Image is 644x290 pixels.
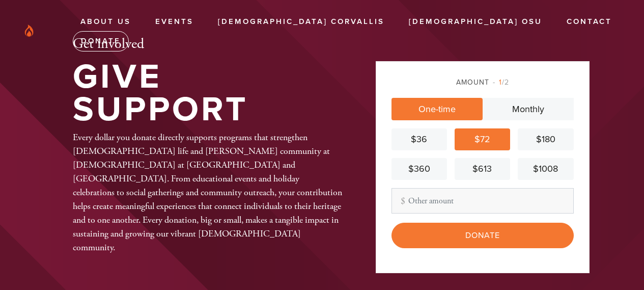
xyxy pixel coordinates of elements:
div: $180 [522,133,569,146]
a: $72 [455,128,510,150]
h1: Give Support [73,61,343,126]
a: Donate [73,31,129,51]
a: $360 [391,158,447,180]
input: Other amount [391,188,574,214]
a: Contact [559,12,620,32]
a: Events [148,12,201,32]
a: $1008 [518,158,573,180]
a: $36 [391,128,447,150]
span: /2 [493,78,509,87]
div: $1008 [522,162,569,176]
a: About us [73,12,138,32]
a: [DEMOGRAPHIC_DATA] OSU [401,12,550,32]
div: $613 [459,162,506,176]
a: $180 [518,128,573,150]
div: Every dollar you donate directly supports programs that strengthen [DEMOGRAPHIC_DATA] life and [P... [73,130,343,254]
div: $36 [396,133,443,146]
div: $360 [396,162,443,176]
div: $72 [459,133,506,146]
img: Your%20paragraph%20text_20250924_223515_0000.png%20%284%29_0.png [15,12,43,49]
a: Monthly [483,98,574,120]
input: Donate [391,223,574,248]
a: [DEMOGRAPHIC_DATA] Corvallis [210,12,392,32]
span: 1 [499,78,502,87]
div: Amount [391,77,574,88]
a: $613 [455,158,510,180]
a: One-time [391,98,483,120]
